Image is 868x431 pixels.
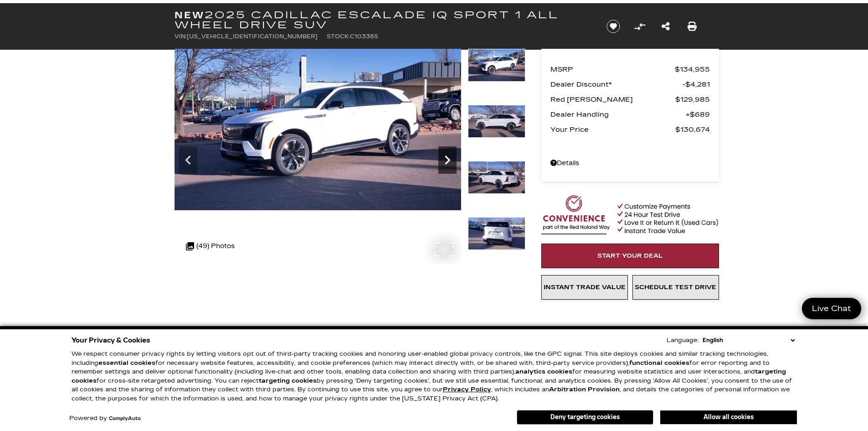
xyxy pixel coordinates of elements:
[72,368,786,384] strong: targeting cookies
[550,93,710,106] a: Red [PERSON_NAME] $129,985
[175,10,205,21] strong: New
[175,33,187,40] span: VIN:
[667,338,699,343] div: Language:
[686,108,710,121] span: $689
[550,108,710,121] a: Dealer Handling $689
[468,161,525,194] img: New 2025 Summit White Cadillac Sport 1 image 6
[807,303,856,314] span: Live Chat
[541,244,719,268] a: Start Your Deal
[327,33,350,40] span: Stock:
[175,49,461,210] img: New 2025 Summit White Cadillac Sport 1 image 4
[635,284,716,291] span: Schedule Test Drive
[633,20,647,33] button: Compare Vehicle
[700,336,797,345] select: Language Select
[515,368,572,375] strong: analytics cookies
[688,20,697,33] a: Print this New 2025 Cadillac ESCALADE IQ Sport 1 All Wheel Drive SUV
[187,33,318,40] span: [US_VEHICLE_IDENTIFICATION_NUMBER]
[72,334,150,347] span: Your Privacy & Cookies
[550,108,686,121] span: Dealer Handling
[259,377,317,384] strong: targeting cookies
[550,157,710,170] a: Details
[550,63,710,76] a: MSRP $134,955
[544,284,626,291] span: Instant Trade Value
[550,63,675,76] span: MSRP
[179,146,197,174] div: Previous
[69,415,141,421] div: Powered by
[468,49,525,82] img: New 2025 Summit White Cadillac Sport 1 image 4
[350,33,378,40] span: C103385
[98,359,155,367] strong: essential cookies
[603,19,623,34] button: Save vehicle
[550,93,675,106] span: Red [PERSON_NAME]
[550,123,710,136] a: Your Price $130,674
[632,275,719,300] a: Schedule Test Drive
[468,217,525,250] img: New 2025 Summit White Cadillac Sport 1 image 7
[72,350,797,403] p: We respect consumer privacy rights by letting visitors opt out of third-party tracking cookies an...
[802,298,861,319] a: Live Chat
[597,252,663,260] span: Start Your Deal
[660,410,797,424] button: Allow all cookies
[662,20,670,33] a: Share this New 2025 Cadillac ESCALADE IQ Sport 1 All Wheel Drive SUV
[629,359,689,367] strong: functional cookies
[675,63,710,76] span: $134,955
[468,105,525,138] img: New 2025 Summit White Cadillac Sport 1 image 5
[438,146,457,174] div: Next
[181,235,239,257] div: (49) Photos
[550,78,710,91] a: Dealer Discount* $4,281
[550,123,675,136] span: Your Price
[175,10,591,30] h1: 2025 Cadillac ESCALADE IQ Sport 1 All Wheel Drive SUV
[683,78,710,91] span: $4,281
[675,123,710,136] span: $130,674
[443,386,491,393] u: Privacy Policy
[549,386,620,393] strong: Arbitration Provision
[675,93,710,106] span: $129,985
[541,275,628,300] a: Instant Trade Value
[517,410,653,425] button: Deny targeting cookies
[109,416,141,421] a: ComplyAuto
[550,78,683,91] span: Dealer Discount*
